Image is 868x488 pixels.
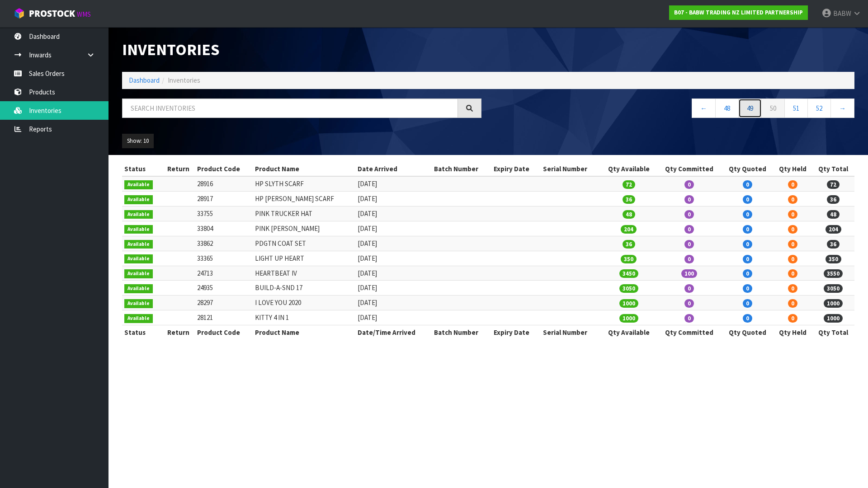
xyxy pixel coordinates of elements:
th: Qty Committed [657,325,722,339]
th: Status [122,325,162,339]
td: 24713 [195,266,253,281]
span: 0 [788,269,797,278]
span: 0 [684,284,694,293]
span: 0 [788,240,797,249]
span: 0 [743,314,752,323]
a: 48 [715,99,739,118]
a: 50 [761,99,785,118]
span: 1000 [824,299,843,308]
td: PINK [PERSON_NAME] [253,221,355,236]
span: Available [124,210,153,219]
th: Date Arrived [355,162,432,176]
th: Batch Number [432,162,491,176]
th: Serial Number [541,162,600,176]
span: Available [124,254,153,263]
span: 0 [788,284,797,293]
span: 3050 [619,284,638,293]
img: cube-alt.png [14,8,25,19]
span: 36 [623,240,635,249]
th: Qty Quoted [722,325,773,339]
span: 36 [623,195,635,204]
th: Qty Held [773,162,812,176]
td: 33365 [195,251,253,266]
th: Qty Available [600,162,657,176]
span: Available [124,240,153,249]
td: HP [PERSON_NAME] SCARF [253,192,355,206]
span: 3550 [824,269,843,278]
span: 0 [788,299,797,308]
span: Available [124,314,153,323]
td: [DATE] [355,221,432,236]
td: LIGHT UP HEART [253,251,355,266]
span: 0 [684,299,694,308]
span: 0 [684,255,694,263]
a: Dashboard [129,76,160,84]
span: 0 [743,180,752,189]
span: Available [124,225,153,234]
strong: B07 - BABW TRADING NZ LIMITED PARTNERSHIP [674,9,803,16]
span: 72 [623,180,635,189]
th: Qty Quoted [722,162,773,176]
span: Inventories [168,76,200,84]
a: 51 [784,99,808,118]
td: [DATE] [355,266,432,281]
td: 24935 [195,281,253,296]
span: 100 [681,269,697,278]
td: 28917 [195,192,253,206]
span: Available [124,269,153,278]
span: 0 [684,314,694,323]
td: [DATE] [355,236,432,251]
td: [DATE] [355,296,432,310]
span: BABW [833,9,851,18]
span: 0 [788,210,797,219]
a: 52 [807,99,831,118]
button: Show: 10 [122,134,154,148]
span: 350 [826,255,841,263]
span: 0 [743,269,752,278]
th: Qty Held [773,325,812,339]
span: 0 [788,195,797,204]
th: Expiry Date [491,162,541,176]
span: 1000 [824,314,843,323]
td: 33862 [195,236,253,251]
span: 0 [743,225,752,234]
span: 3450 [619,269,638,278]
a: ← [692,99,716,118]
th: Product Name [253,162,355,176]
span: 72 [827,180,840,189]
span: 36 [827,195,840,204]
input: Search inventories [122,99,458,118]
td: 28121 [195,310,253,325]
span: 0 [684,210,694,219]
td: BUILD-A-SND 17 [253,281,355,296]
span: 0 [743,299,752,308]
td: HP SLYTH SCARF [253,176,355,191]
span: 0 [743,255,752,263]
span: 204 [621,225,637,234]
span: 0 [788,180,797,189]
span: 48 [827,210,840,219]
td: 28916 [195,176,253,191]
td: HEARTBEAT IV [253,266,355,281]
th: Status [122,162,162,176]
td: [DATE] [355,310,432,325]
td: I LOVE YOU 2020 [253,296,355,310]
span: 0 [743,240,752,249]
span: 350 [621,255,637,263]
h1: Inventories [122,41,481,58]
span: 0 [788,225,797,234]
span: 0 [684,240,694,249]
span: 3050 [824,284,843,293]
td: [DATE] [355,251,432,266]
th: Date/Time Arrived [355,325,432,339]
th: Qty Total [812,162,854,176]
a: → [830,99,854,118]
th: Product Code [195,325,253,339]
th: Batch Number [432,325,491,339]
th: Qty Total [812,325,854,339]
th: Qty Committed [657,162,722,176]
a: 49 [738,99,762,118]
span: 204 [826,225,841,234]
th: Product Code [195,162,253,176]
span: 0 [788,255,797,263]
